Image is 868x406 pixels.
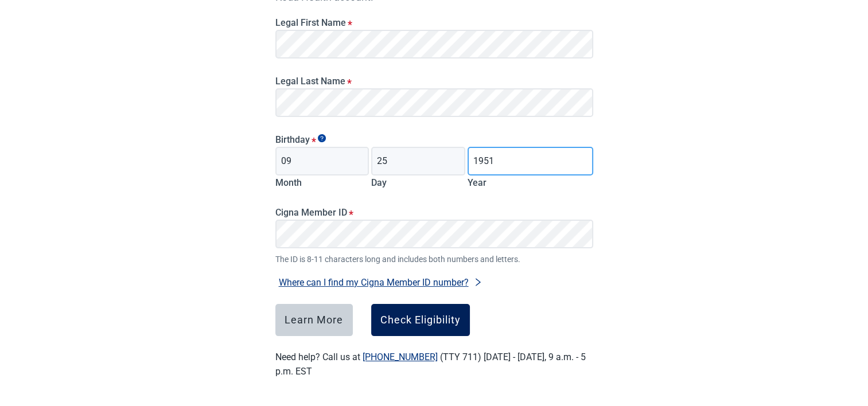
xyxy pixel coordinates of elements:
[275,304,353,336] button: Learn More
[371,304,470,336] button: Check Eligibility
[275,253,593,266] span: The ID is 8-11 characters long and includes both numbers and letters.
[371,147,465,175] input: Birth day
[318,134,326,142] span: Show tooltip
[468,147,593,175] input: Birth year
[275,147,369,175] input: Birth month
[285,314,343,326] div: Learn More
[275,275,486,290] button: Where can I find my Cigna Member ID number?
[473,278,482,287] span: right
[380,314,461,326] div: Check Eligibility
[371,177,387,188] label: Day
[275,17,593,28] label: Legal First Name
[363,352,438,362] a: [PHONE_NUMBER]
[275,134,593,145] legend: Birthday
[275,177,302,188] label: Month
[275,76,593,87] label: Legal Last Name
[468,177,486,188] label: Year
[275,352,586,377] label: Need help? Call us at (TTY 711) [DATE] - [DATE], 9 a.m. - 5 p.m. EST
[275,207,593,218] label: Cigna Member ID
